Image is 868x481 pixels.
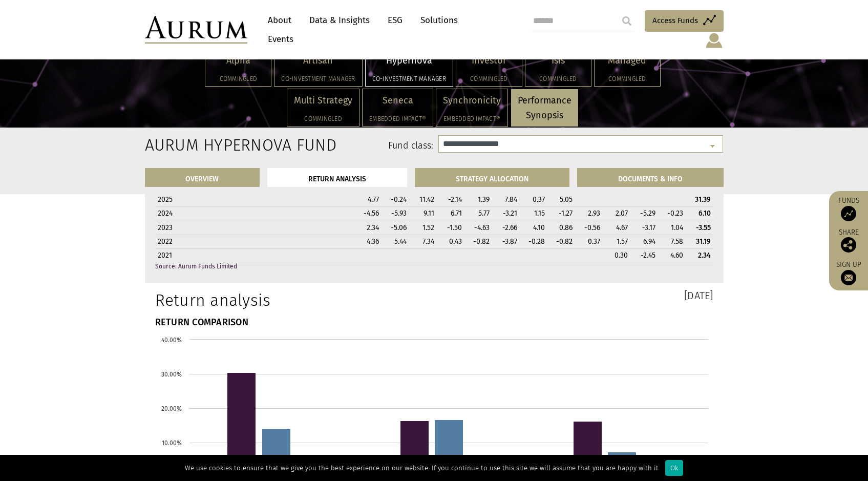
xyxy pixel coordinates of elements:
td: 9.11 [409,207,437,221]
a: STRATEGY ALLOCATION [415,168,569,187]
div: Share [834,229,863,253]
td: 7.58 [658,235,686,249]
td: -5.93 [382,207,409,221]
td: -0.82 [547,235,575,249]
strong: 31.39 [695,195,711,204]
h2: Aurum Hypernova Fund [145,135,228,155]
td: -0.82 [464,235,492,249]
td: 7.34 [409,235,437,249]
td: -0.23 [658,207,686,221]
a: Sign up [834,260,863,285]
td: 2.34 [354,221,382,235]
h1: Return analysis [155,290,427,310]
td: 0.86 [547,221,575,235]
text: 40.00% [161,337,182,344]
th: 2021 [155,249,354,263]
td: 1.15 [520,207,547,221]
p: Investor [463,53,515,68]
p: Synchronicity [443,93,501,108]
p: Isis [532,53,584,68]
td: 5.05 [547,193,575,206]
a: Funds [834,196,863,221]
input: Submit [617,11,637,31]
th: 2024 [155,207,354,221]
a: DOCUMENTS & INFO [577,168,724,187]
div: Ok [665,460,683,476]
strong: -3.55 [696,223,711,232]
h5: Commingled [601,76,653,82]
td: 0.43 [437,235,464,249]
text: 20.00% [161,405,182,412]
td: 2.07 [603,207,630,221]
p: Alpha [212,53,264,68]
td: 11.42 [409,193,437,206]
td: 7.84 [492,193,520,206]
strong: 6.10 [698,209,711,218]
td: 4.60 [658,249,686,263]
td: 4.36 [354,235,382,249]
td: -3.17 [630,221,658,235]
td: -0.56 [575,221,603,235]
a: Solutions [415,11,463,30]
h5: Embedded Impact® [369,116,426,122]
td: 4.67 [603,221,630,235]
p: Performance Synopsis [518,93,571,123]
td: 6.71 [437,207,464,221]
label: Fund class: [244,139,434,153]
td: -3.21 [492,207,520,221]
td: -1.27 [547,207,575,221]
a: About [263,11,297,30]
td: -3.87 [492,235,520,249]
a: ESG [383,11,408,30]
td: -5.06 [382,221,409,235]
img: Share this post [841,237,856,253]
p: Multi Strategy [294,93,352,108]
span: Access Funds [652,14,698,27]
a: OVERVIEW [145,168,260,187]
h5: Commingled [532,76,584,82]
strong: RETURN COMPARISON [155,317,248,328]
td: 1.52 [409,221,437,235]
img: Sign up to our newsletter [841,270,856,285]
td: 5.44 [382,235,409,249]
td: 1.39 [464,193,492,206]
text: 10.00% [162,440,182,447]
td: 0.37 [575,235,603,249]
a: Data & Insights [304,11,375,30]
td: 1.04 [658,221,686,235]
td: 0.30 [603,249,630,263]
strong: 2.34 [698,251,711,260]
td: 0.37 [520,193,547,206]
a: Access Funds [645,10,724,32]
td: 4.77 [354,193,382,206]
strong: 31.19 [696,237,711,246]
td: 1.57 [603,235,630,249]
p: Managed [601,53,653,68]
text: 30.00% [161,371,182,378]
img: account-icon.svg [705,32,724,49]
h5: Co-investment Manager [372,76,446,82]
h5: Commingled [463,76,515,82]
td: 5.77 [464,207,492,221]
td: 4.10 [520,221,547,235]
td: -5.29 [630,207,658,221]
th: 2022 [155,235,354,249]
td: -4.63 [464,221,492,235]
td: 2.93 [575,207,603,221]
td: -0.28 [520,235,547,249]
img: Access Funds [841,206,856,221]
td: -2.66 [492,221,520,235]
h5: Commingled [212,76,264,82]
td: -1.50 [437,221,464,235]
a: Events [263,30,293,49]
p: Seneca [369,93,426,108]
p: Artisan [281,53,355,68]
th: 2023 [155,221,354,235]
td: -2.45 [630,249,658,263]
h5: Embedded Impact® [443,116,501,122]
p: Hypernova [372,53,446,68]
h5: Co-investment Manager [281,76,355,82]
td: -0.24 [382,193,409,206]
td: 6.94 [630,235,658,249]
th: 2025 [155,193,354,206]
